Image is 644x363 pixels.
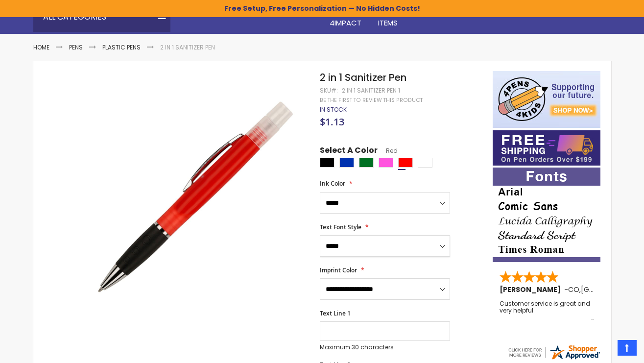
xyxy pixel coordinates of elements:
a: 4PROMOTIONALITEMS [370,2,452,34]
span: Ink Color [320,179,345,188]
a: Pens [69,43,83,51]
span: Select A Color [320,145,378,158]
span: Blog [562,8,581,18]
span: Red [378,146,398,155]
a: 4Pens4impact [322,2,370,34]
a: 4pens.com certificate URL [507,355,601,363]
span: Pencils [286,8,314,18]
span: Imprint Color [320,266,357,274]
a: Plastic Pens [102,43,141,51]
span: Text Line 1 [320,309,351,317]
a: Home [33,43,49,51]
div: Red [398,158,413,168]
div: Black [320,158,334,168]
img: phs-2032red_2_1.jpg [83,85,307,309]
li: 2 in 1 Sanitizer Pen [160,44,215,51]
iframe: Google Customer Reviews [563,337,644,363]
img: Free shipping on orders over $199 [493,130,600,166]
span: Text Font Style [320,223,361,231]
img: 4pens.com widget logo [507,343,601,361]
div: Blue [339,158,354,168]
div: Availability [320,106,347,114]
div: Pink [379,158,393,168]
span: 2 in 1 Sanitizer Pen [320,71,406,84]
span: Rush [470,8,488,18]
span: 4PROMOTIONAL ITEMS [378,8,444,28]
div: Customer service is great and very helpful [500,300,595,321]
strong: SKU [320,86,338,95]
a: Be the first to review this product [320,97,423,104]
span: CO [568,285,579,294]
div: White [418,158,432,168]
span: [PERSON_NAME] [500,285,564,294]
span: In stock [320,105,347,114]
img: 4pens 4 kids [493,71,600,128]
div: Green [359,158,374,168]
span: Pens [244,8,261,18]
span: 4Pens 4impact [330,8,362,28]
div: 2 in 1 Sanitizer Pen 1 [342,87,400,95]
span: Home [198,8,218,18]
span: $1.13 [320,115,344,128]
img: font-personalization-examples [493,168,600,262]
span: Specials [514,8,546,18]
p: Maximum 30 characters [320,343,450,351]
